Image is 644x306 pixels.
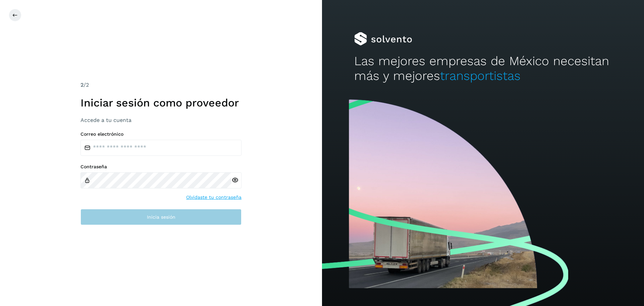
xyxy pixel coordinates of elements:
label: Contraseña [80,164,241,170]
button: Inicia sesión [80,209,241,225]
div: /2 [80,81,241,89]
h2: Las mejores empresas de México necesitan más y mejores [354,54,612,84]
span: 2 [80,82,84,88]
a: Olvidaste tu contraseña [186,194,241,201]
span: transportistas [440,69,521,83]
span: Inicia sesión [147,215,175,219]
h3: Accede a tu cuenta [80,117,241,123]
label: Correo electrónico [80,131,241,137]
h1: Iniciar sesión como proveedor [80,96,241,109]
